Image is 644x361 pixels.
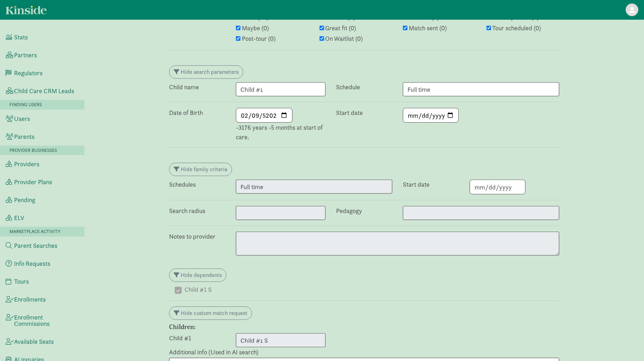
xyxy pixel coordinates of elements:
[14,161,39,167] span: Providers
[14,278,29,285] span: Tours
[182,285,212,294] label: Child #1 S
[181,309,247,317] span: Hide custom match request
[403,180,430,189] label: Start date
[336,83,360,91] label: Schedule
[336,109,363,117] label: Start date
[14,52,37,58] span: Partners
[242,34,276,43] label: Post-tour (0)
[409,24,447,32] label: Match sent (0)
[336,207,362,215] label: Pedagogy
[14,314,79,327] span: Enrollment Commissions
[9,102,42,108] span: Finding Users
[326,24,356,32] label: Great fit (0)
[242,24,269,32] label: Maybe (0)
[169,334,191,342] label: Child #1
[181,271,222,279] span: Hide dependents
[169,180,196,189] label: Schedules
[609,327,644,361] iframe: Chat Widget
[9,228,60,234] span: Marketplace Activity
[169,269,226,282] button: Hide dependents
[169,307,252,320] button: Hide custom match request
[326,34,363,43] label: On Waitlist (0)
[14,215,24,221] span: ELV
[169,323,362,330] h6: Children:
[169,348,258,356] label: Additional info (Used in AI search)
[14,70,43,76] span: Regulators
[14,296,46,303] span: Enrollments
[169,65,243,79] button: Hide search parameters
[14,339,54,345] span: Available Seats
[14,260,50,267] span: Info Requests
[9,147,57,153] span: Provider Businesses
[169,163,232,176] button: Hide family criteria
[14,116,30,122] span: Users
[181,68,239,76] span: Hide search parameters
[181,166,227,173] span: Hide family criteria
[169,109,203,117] label: Date of Birth
[14,34,28,40] span: Stats
[14,179,52,185] span: Provider Plans
[14,197,35,203] span: Pending
[169,83,199,91] label: Child name
[236,123,323,141] span: -3176 years -5 months at start of care.
[169,232,215,241] label: Notes to provider
[14,243,57,249] span: Parent Searches
[14,88,74,94] span: Child Care CRM Leads
[169,207,205,215] label: Search radius
[492,24,541,32] label: Tour scheduled (0)
[14,134,34,140] span: Parents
